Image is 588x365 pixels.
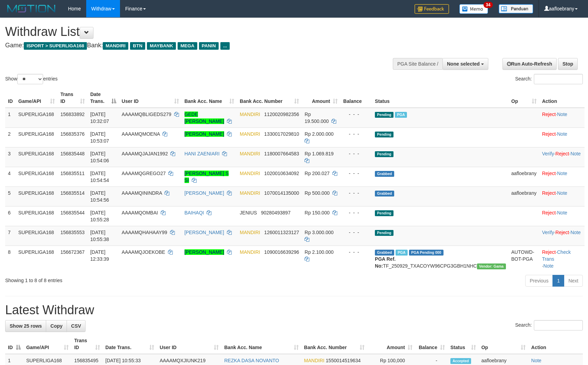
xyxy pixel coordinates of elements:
[542,190,556,196] a: Reject
[90,151,109,163] span: [DATE] 10:54:06
[185,151,220,156] a: HANI ZAENIARI
[395,112,407,118] span: Marked by aafsoycanthlai
[409,250,444,256] span: PGA Pending
[23,334,71,354] th: Game/API: activate to sort column ascending
[375,230,393,236] span: Pending
[375,112,393,118] span: Pending
[5,246,16,272] td: 8
[557,112,567,117] a: Note
[5,3,58,14] img: MOTION_logo.png
[542,112,556,117] a: Reject
[564,275,583,287] a: Next
[448,334,479,354] th: Status: activate to sort column ascending
[509,167,539,186] td: aafloebrany
[544,263,554,269] a: Note
[539,108,585,128] td: ·
[556,230,569,235] a: Reject
[305,249,333,255] span: Rp 2.100.000
[5,320,46,332] a: Show 25 rows
[502,58,557,70] a: Run Auto-Refresh
[5,303,583,317] h1: Latest Withdraw
[552,275,564,287] a: 1
[240,151,260,156] span: MANDIRI
[16,186,58,206] td: SUPERLIGA168
[5,74,58,84] label: Show entries
[60,249,84,255] span: 156672367
[375,250,394,256] span: Grabbed
[237,88,302,108] th: Bank Acc. Number: activate to sort column ascending
[542,249,556,255] a: Reject
[542,249,571,262] a: Check Trans
[556,151,569,156] a: Reject
[570,151,581,156] a: Note
[542,151,554,156] a: Verify
[60,190,84,196] span: 156835514
[305,190,329,196] span: Rp 500.000
[5,127,16,147] td: 2
[130,42,145,50] span: BTN
[71,323,81,329] span: CSV
[67,320,86,332] a: CSV
[5,147,16,167] td: 3
[240,249,260,255] span: MANDIRI
[71,334,102,354] th: Trans ID: activate to sort column ascending
[305,151,333,156] span: Rp 1.069.819
[5,42,385,49] h4: Game: Bank:
[58,88,87,108] th: Trans ID: activate to sort column ascending
[264,230,299,235] span: Copy 1260011323127 to clipboard
[90,131,109,144] span: [DATE] 10:53:07
[122,210,158,215] span: AAAAMQOMBAI
[240,230,260,235] span: MANDIRI
[103,42,128,50] span: MANDIRI
[264,112,299,117] span: Copy 1120020982356 to clipboard
[515,74,583,84] label: Search:
[477,263,506,269] span: Vendor URL: https://trx31.1velocity.biz
[5,334,23,354] th: ID: activate to sort column descending
[10,323,42,329] span: Show 25 rows
[240,171,260,176] span: MANDIRI
[5,226,16,246] td: 7
[221,334,301,354] th: Bank Acc. Name: activate to sort column ascending
[343,131,369,137] div: - - -
[199,42,219,50] span: PANIN
[302,88,340,108] th: Amount: activate to sort column ascending
[5,167,16,186] td: 4
[185,112,224,124] a: GEDE [PERSON_NAME]
[375,210,393,216] span: Pending
[46,320,67,332] a: Copy
[185,131,224,137] a: [PERSON_NAME]
[450,358,471,364] span: Accepted
[375,151,393,157] span: Pending
[375,256,396,269] b: PGA Ref. No:
[5,186,16,206] td: 5
[304,358,325,363] span: MANDIRI
[122,230,167,235] span: AAAAMQHAHAAY99
[372,246,508,272] td: TF_250929_TXACOYW96CPG3GBH1NHC
[147,42,176,50] span: MAYBANK
[60,131,84,137] span: 156835376
[415,334,448,354] th: Balance: activate to sort column ascending
[528,334,583,354] th: Action
[90,249,109,262] span: [DATE] 12:33:39
[220,42,230,50] span: ...
[264,131,299,137] span: Copy 1330017029810 to clipboard
[447,61,480,67] span: None selected
[375,132,393,137] span: Pending
[570,230,581,235] a: Note
[240,131,260,137] span: MANDIRI
[509,88,539,108] th: Op: activate to sort column ascending
[534,320,583,330] input: Search:
[539,127,585,147] td: ·
[539,147,585,167] td: · ·
[240,112,260,117] span: MANDIRI
[5,274,240,284] div: Showing 1 to 8 of 8 entries
[264,190,299,196] span: Copy 1070014135000 to clipboard
[539,88,585,108] th: Action
[484,2,493,8] span: 34
[499,4,533,13] img: panduan.png
[509,246,539,272] td: AUTOWD-BOT-PGA
[301,334,368,354] th: Bank Acc. Number: activate to sort column ascending
[305,210,329,215] span: Rp 150.000
[17,74,43,84] select: Showentries
[393,58,442,70] div: PGA Site Balance /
